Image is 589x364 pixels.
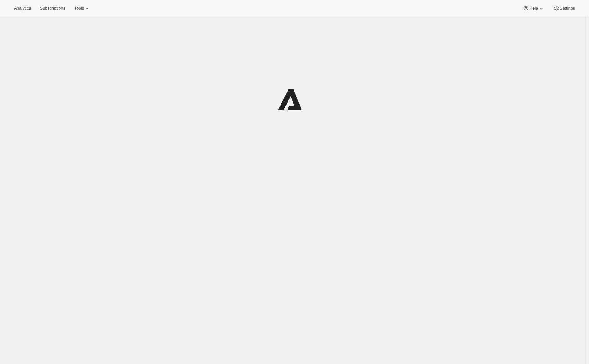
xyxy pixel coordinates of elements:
button: Settings [550,4,579,13]
span: Tools [74,6,84,11]
span: Subscriptions [40,6,65,11]
button: Tools [70,4,94,13]
span: Analytics [14,6,31,11]
span: Settings [560,6,575,11]
button: Help [519,4,548,13]
button: Subscriptions [36,4,69,13]
button: Analytics [10,4,35,13]
span: Help [529,6,538,11]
